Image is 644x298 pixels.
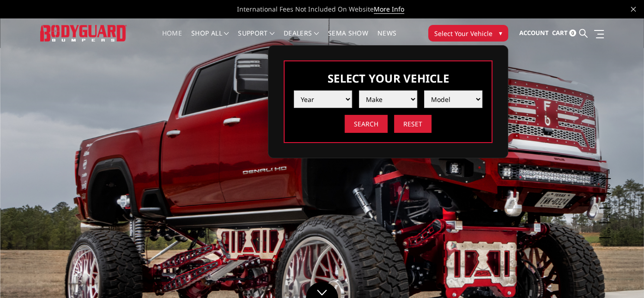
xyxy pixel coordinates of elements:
[601,164,611,179] button: 1 of 5
[328,30,368,48] a: SEMA Show
[569,30,576,36] span: 0
[345,115,388,133] input: Search
[552,21,576,46] a: Cart 0
[601,194,611,209] button: 3 of 5
[294,90,352,108] select: Please select the value from list.
[294,71,482,86] h3: Select Your Vehicle
[598,254,644,298] iframe: Chat Widget
[377,30,396,48] a: News
[434,29,492,38] span: Select Your Vehicle
[428,25,508,42] button: Select Your Vehicle
[519,29,549,37] span: Account
[284,30,319,48] a: Dealers
[306,282,338,298] a: Click to Down
[601,209,611,223] button: 4 of 5
[394,115,431,133] input: Reset
[601,223,611,238] button: 5 of 5
[238,30,274,48] a: Support
[162,30,182,48] a: Home
[519,21,549,46] a: Account
[552,29,568,37] span: Cart
[191,30,229,48] a: shop all
[40,25,127,42] img: BODYGUARD BUMPERS
[499,28,502,38] span: ▾
[374,5,404,14] a: More Info
[359,90,417,108] select: Please select the value from list.
[601,179,611,194] button: 2 of 5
